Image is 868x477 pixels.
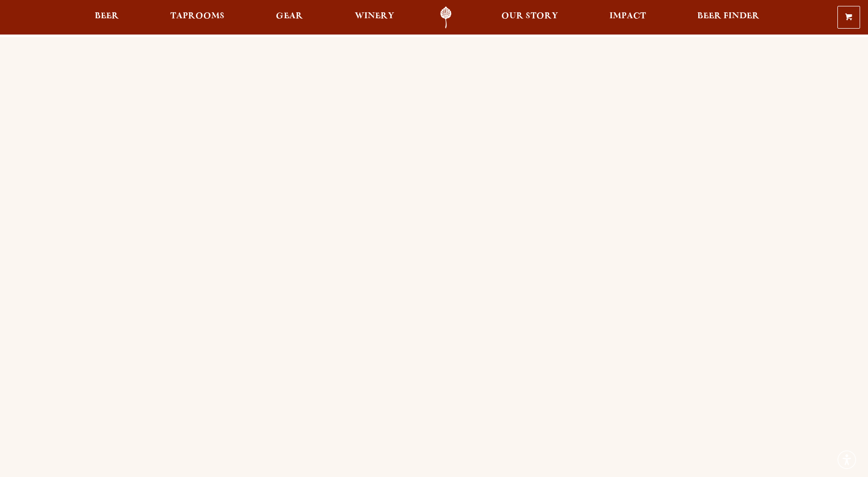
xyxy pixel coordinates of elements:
a: Impact [603,6,652,29]
a: Winery [348,6,401,29]
a: Taprooms [164,6,231,29]
a: Beer [88,6,125,29]
a: Odell Home [427,6,464,29]
span: Gear [276,12,303,20]
a: Beer Finder [691,6,766,29]
span: Impact [609,12,646,20]
a: Gear [269,6,309,29]
span: Our Story [501,12,558,20]
span: Winery [355,12,394,20]
span: Beer Finder [697,12,759,20]
a: Our Story [495,6,565,29]
span: Taprooms [170,12,225,20]
span: Beer [95,12,119,20]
